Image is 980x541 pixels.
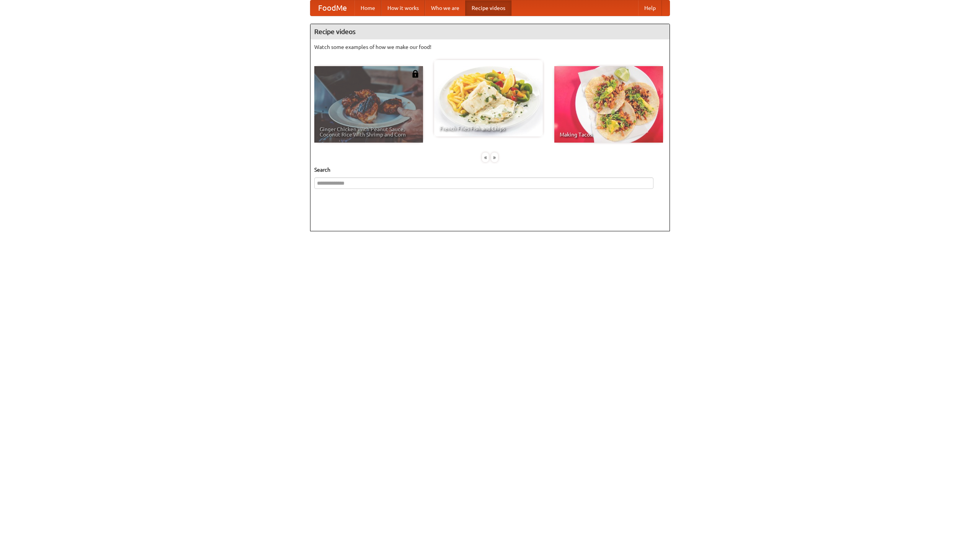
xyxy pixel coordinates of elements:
div: « [482,153,489,162]
a: Who we are [425,0,465,16]
a: Help [638,0,662,16]
div: » [491,153,498,162]
a: How it works [381,0,425,16]
img: 483408.png [412,70,419,78]
h5: Search [314,166,666,174]
a: FoodMe [310,0,354,16]
a: Recipe videos [465,0,511,16]
a: French Fries Fish and Chips [434,60,543,136]
a: Home [354,0,381,16]
p: Watch some examples of how we make our food! [314,43,666,51]
a: Making Tacos [554,66,663,143]
span: French Fries Fish and Chips [439,126,537,131]
h4: Recipe videos [310,24,670,39]
span: Making Tacos [560,132,658,137]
